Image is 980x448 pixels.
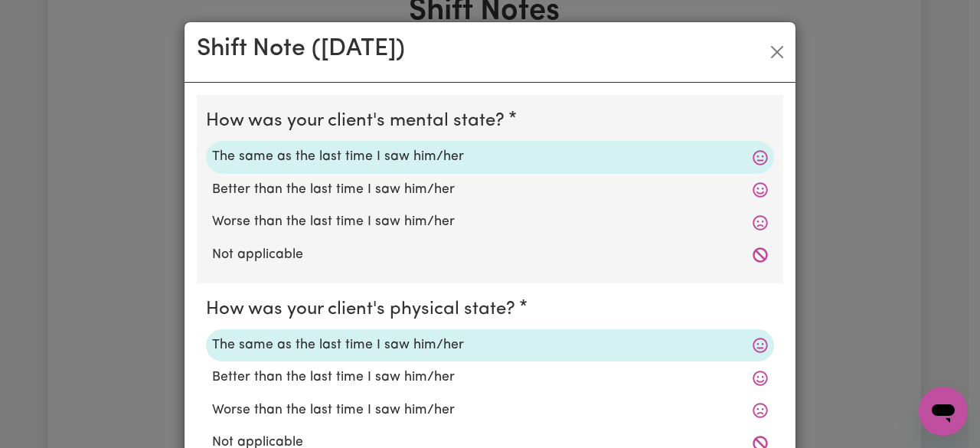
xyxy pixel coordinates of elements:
[765,40,789,64] button: Close
[212,401,768,420] label: Worse than the last time I saw him/her
[206,296,521,323] legend: How was your client's physical state?
[212,368,768,388] label: Better than the last time I saw him/her
[212,147,768,167] label: The same as the last time I saw him/her
[212,212,768,232] label: Worse than the last time I saw him/her
[206,107,511,135] legend: How was your client's mental state?
[919,387,968,436] iframe: Button to launch messaging window
[212,335,768,355] label: The same as the last time I saw him/her
[197,34,405,64] h2: Shift Note ( [DATE] )
[212,245,768,265] label: Not applicable
[212,180,768,200] label: Better than the last time I saw him/her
